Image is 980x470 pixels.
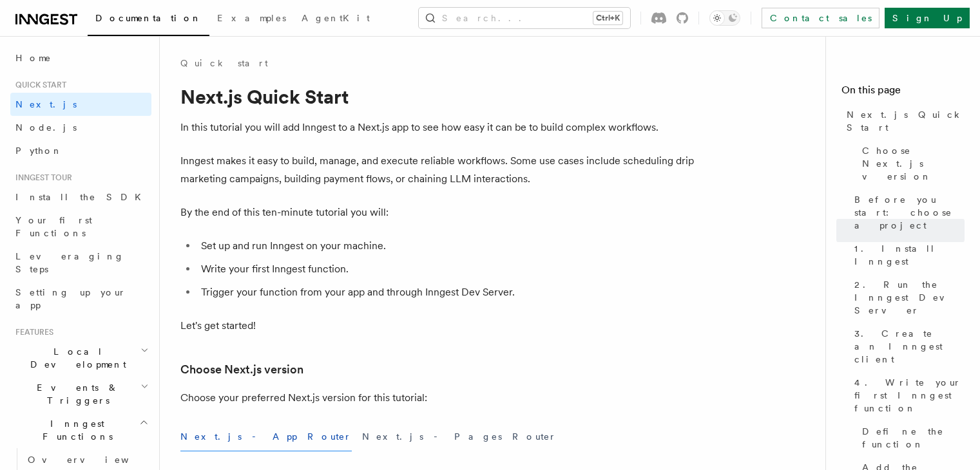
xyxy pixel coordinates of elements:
[15,122,77,133] span: Node.js
[15,215,92,238] span: Your first Functions
[849,371,965,420] a: 4. Write your first Inngest function
[88,4,209,36] a: Documentation
[10,417,139,443] span: Inngest Functions
[10,139,151,162] a: Python
[15,287,126,310] span: Setting up your app
[862,425,965,451] span: Define the function
[180,422,352,451] button: Next.js - App Router
[10,46,151,70] a: Home
[197,283,696,301] li: Trigger your function from your app and through Inngest Dev Server.
[10,340,151,376] button: Local Development
[180,203,696,221] p: By the end of this ten-minute tutorial you will:
[294,4,378,35] a: AgentKit
[841,82,965,103] h4: On this page
[10,116,151,139] a: Node.js
[885,8,970,28] a: Sign Up
[419,8,630,28] button: Search...Ctrl+K
[847,108,965,134] span: Next.js Quick Start
[849,237,965,273] a: 1. Install Inngest
[95,13,202,23] span: Documentation
[10,245,151,281] a: Leveraging Steps
[180,361,303,379] a: Choose Next.js version
[593,12,622,24] kbd: Ctrl+K
[15,146,62,156] span: Python
[10,281,151,317] a: Setting up your app
[15,99,77,109] span: Next.js
[10,185,151,209] a: Install the SDK
[854,376,965,415] span: 4. Write your first Inngest function
[180,152,696,188] p: Inngest makes it easy to build, manage, and execute reliable workflows. Some use cases include sc...
[849,273,965,322] a: 2. Run the Inngest Dev Server
[180,85,696,108] h1: Next.js Quick Start
[15,52,52,64] span: Home
[10,381,140,407] span: Events & Triggers
[197,237,696,255] li: Set up and run Inngest on your machine.
[709,10,740,26] button: Toggle dark mode
[180,317,696,335] p: Let's get started!
[762,8,879,28] a: Contact sales
[15,251,124,274] span: Leveraging Steps
[362,422,557,451] button: Next.js - Pages Router
[302,13,370,23] span: AgentKit
[854,278,965,317] span: 2. Run the Inngest Dev Server
[854,193,965,232] span: Before you start: choose a project
[209,4,294,35] a: Examples
[10,93,151,116] a: Next.js
[180,389,696,407] p: Choose your preferred Next.js version for this tutorial:
[854,242,965,268] span: 1. Install Inngest
[10,209,151,245] a: Your first Functions
[10,327,53,337] span: Features
[15,192,149,202] span: Install the SDK
[849,322,965,371] a: 3. Create an Inngest client
[857,420,965,456] a: Define the function
[197,260,696,278] li: Write your first Inngest function.
[10,173,72,183] span: Inngest tour
[10,376,151,412] button: Events & Triggers
[217,13,286,23] span: Examples
[10,412,151,448] button: Inngest Functions
[854,327,965,366] span: 3. Create an Inngest client
[180,57,268,70] a: Quick start
[841,103,965,139] a: Next.js Quick Start
[180,118,696,136] p: In this tutorial you will add Inngest to a Next.js app to see how easy it can be to build complex...
[862,144,965,183] span: Choose Next.js version
[28,455,160,465] span: Overview
[857,139,965,188] a: Choose Next.js version
[10,345,140,371] span: Local Development
[849,188,965,237] a: Before you start: choose a project
[10,80,66,90] span: Quick start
